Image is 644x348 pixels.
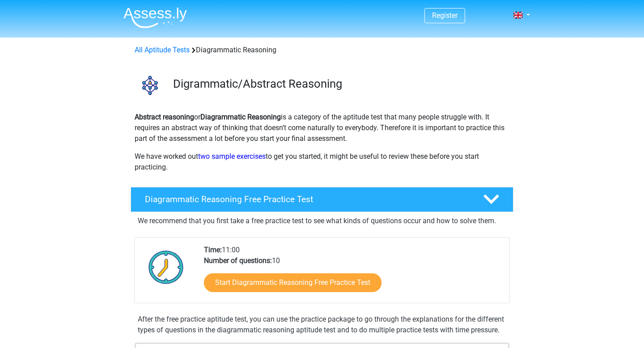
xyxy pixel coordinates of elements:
div: 11:00 10 [197,245,509,303]
a: All Aptitude Tests [135,46,190,54]
a: two sample exercises [198,152,266,161]
b: Abstract reasoning [135,113,194,121]
b: Number of questions: [204,256,272,265]
h4: Diagrammatic Reasoning Free Practice Test [145,194,469,204]
b: Diagrammatic Reasoning [200,113,281,121]
h3: Digrammatic/Abstract Reasoning [173,77,506,91]
b: Time: [204,246,222,254]
p: or is a category of the aptitude test that many people struggle with. It requires an abstract way... [135,112,509,144]
img: Assessly [123,7,187,28]
img: Clock [144,245,189,289]
div: After the free practice aptitude test, you can use the practice package to go through the explana... [134,314,510,335]
a: Register [432,11,458,20]
img: diagrammatic reasoning [131,66,169,104]
a: Start Diagrammatic Reasoning Free Practice Test [204,273,381,292]
div: Diagrammatic Reasoning [131,45,513,55]
p: We have worked out to get you started, it might be useful to review these before you start practi... [135,151,509,173]
a: Diagrammatic Reasoning Free Practice Test [127,187,517,212]
p: We recommend that you first take a free practice test to see what kinds of questions occur and ho... [138,216,506,226]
